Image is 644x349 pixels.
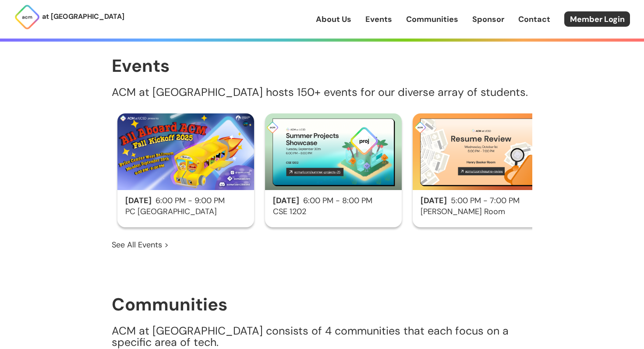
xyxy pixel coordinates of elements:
p: at [GEOGRAPHIC_DATA] [42,11,124,22]
a: See All Events > [112,239,169,250]
a: Events [365,14,392,25]
a: at [GEOGRAPHIC_DATA] [14,4,124,30]
span: [DATE] [125,195,152,206]
a: Communities [406,14,458,25]
p: ACM at [GEOGRAPHIC_DATA] hosts 150+ events for our diverse array of students. [112,87,532,98]
h2: 5:00 PM - 7:00 PM [413,197,549,205]
span: [DATE] [421,195,447,206]
h3: PC [GEOGRAPHIC_DATA] [117,208,254,216]
a: Member Login [564,11,630,27]
h3: CSE 1202 [265,208,402,216]
img: Summer Projects Showcase [265,113,402,190]
a: Contact [518,14,550,25]
p: ACM at [GEOGRAPHIC_DATA] consists of 4 communities that each focus on a specific area of tech. [112,325,532,348]
a: Sponsor [472,14,504,25]
span: [DATE] [273,195,299,206]
h2: 6:00 PM - 8:00 PM [265,197,402,205]
a: About Us [316,14,351,25]
h1: Events [112,56,532,75]
img: ACM Logo [14,4,40,30]
h3: [PERSON_NAME] Room [413,208,549,216]
h2: 6:00 PM - 9:00 PM [117,197,254,205]
img: Resume Review [413,113,549,190]
img: Fall Kickoff [117,113,254,190]
h1: Communities [112,295,532,314]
